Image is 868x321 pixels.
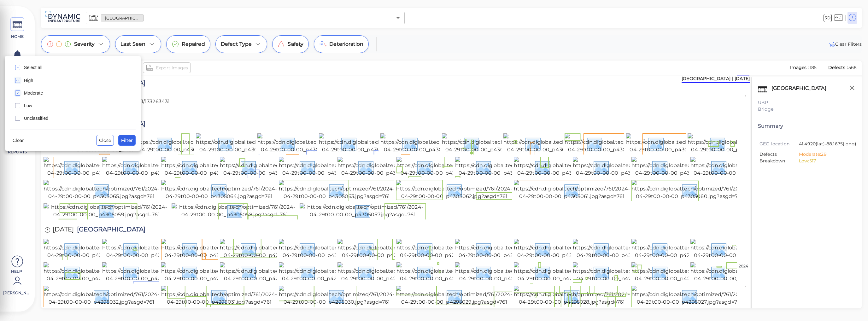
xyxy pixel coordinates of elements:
[118,135,136,146] button: Filter
[24,115,132,121] span: Unclassified
[96,135,114,146] button: Close
[24,77,132,84] span: High
[10,135,26,145] button: Clear
[13,137,24,144] span: Clear
[10,61,136,74] div: Select all
[99,137,111,144] span: Close
[24,90,132,96] span: Moderate
[841,293,863,316] iframe: Chat
[10,99,136,112] div: Low
[121,137,133,144] span: Filter
[24,64,132,71] span: Select all
[10,112,136,125] div: Unclassified
[10,87,136,99] div: Moderate
[10,74,136,87] div: High
[24,102,132,109] span: Low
